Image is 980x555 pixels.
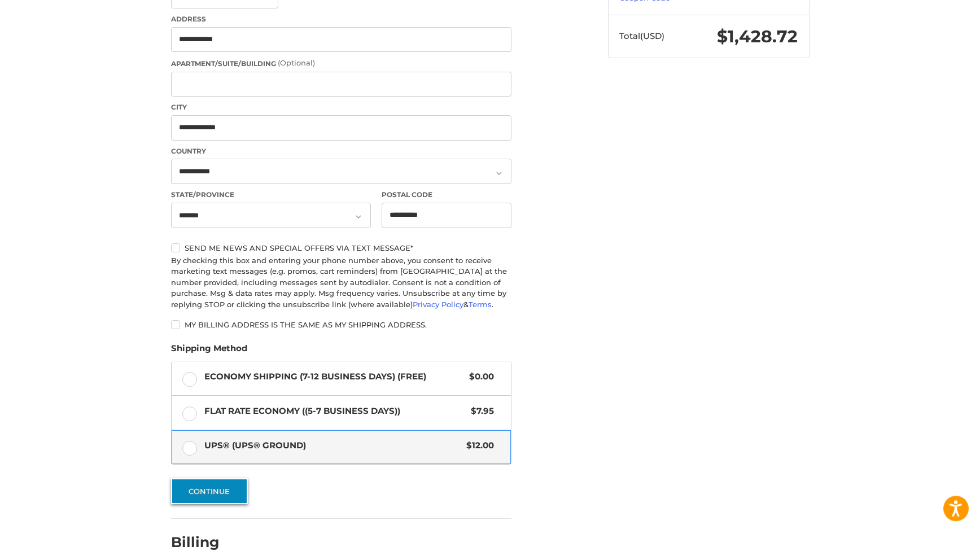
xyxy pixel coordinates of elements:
[382,190,511,200] label: Postal Code
[464,370,495,383] span: $0.00
[204,439,461,452] span: UPS® (UPS® Ground)
[171,342,247,360] legend: Shipping Method
[171,255,511,311] div: By checking this box and entering your phone number above, you consent to receive marketing text ...
[171,478,248,504] button: Continue
[717,26,798,47] span: $1,428.72
[278,58,315,67] small: (Optional)
[171,146,511,156] label: Country
[204,370,464,383] span: Economy Shipping (7-12 Business Days) (Free)
[461,439,495,452] span: $12.00
[171,534,237,551] h2: Billing
[469,300,492,309] a: Terms
[413,300,463,309] a: Privacy Policy
[171,58,511,69] label: Apartment/Suite/Building
[171,243,511,252] label: Send me news and special offers via text message*
[171,102,511,112] label: City
[204,405,466,418] span: Flat Rate Economy ((5-7 Business Days))
[619,30,664,41] span: Total (USD)
[466,405,495,418] span: $7.95
[171,14,511,24] label: Address
[171,320,511,329] label: My billing address is the same as my shipping address.
[171,190,371,200] label: State/Province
